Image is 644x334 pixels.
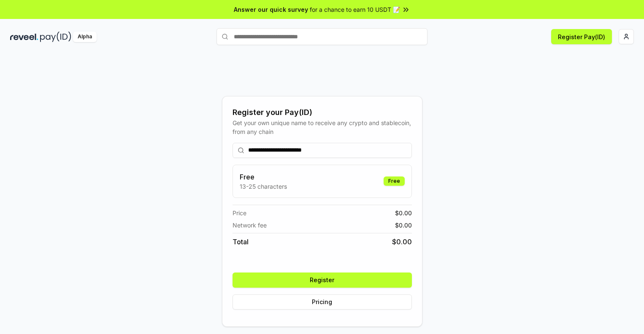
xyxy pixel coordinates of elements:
[233,273,412,288] button: Register
[551,29,612,44] button: Register Pay(ID)
[240,172,287,182] h3: Free
[73,32,97,42] div: Alpha
[233,107,412,118] div: Register your Pay(ID)
[395,221,412,230] span: $ 0.00
[233,118,412,136] div: Get your own unique name to receive any crypto and stablecoin, from any chain
[392,237,412,247] span: $ 0.00
[233,221,267,230] span: Network fee
[233,294,412,310] button: Pricing
[233,208,246,217] span: Price
[233,237,249,247] span: Total
[310,5,400,14] span: for a chance to earn 10 USDT 📝
[10,32,38,42] img: reveel_dark
[240,182,287,191] p: 13-25 characters
[395,208,412,217] span: $ 0.00
[384,176,405,186] div: Free
[234,5,308,14] span: Answer our quick survey
[40,32,71,42] img: pay_id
